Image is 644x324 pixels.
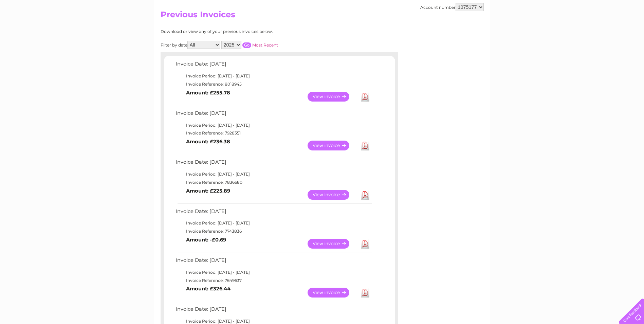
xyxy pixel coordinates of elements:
[622,29,638,34] a: Log out
[186,139,230,145] b: Amount: £236.38
[174,305,373,317] td: Invoice Date: [DATE]
[541,29,556,34] a: Energy
[308,141,357,150] a: View
[161,10,484,23] h2: Previous Invoices
[308,190,357,200] a: View
[174,170,373,178] td: Invoice Period: [DATE] - [DATE]
[174,129,373,137] td: Invoice Reference: 7928351
[186,286,231,292] b: Amount: £326.44
[174,207,373,219] td: Invoice Date: [DATE]
[186,90,230,96] b: Amount: £255.78
[174,227,373,235] td: Invoice Reference: 7743836
[186,237,226,243] b: Amount: -£0.69
[174,276,373,285] td: Invoice Reference: 7649637
[308,288,357,298] a: View
[516,3,563,12] a: 0333 014 3131
[560,29,581,34] a: Telecoms
[361,288,369,298] a: Download
[174,268,373,276] td: Invoice Period: [DATE] - [DATE]
[174,80,373,88] td: Invoice Reference: 8018945
[174,158,373,170] td: Invoice Date: [DATE]
[174,219,373,227] td: Invoice Period: [DATE] - [DATE]
[162,4,483,33] div: Clear Business is a trading name of Verastar Limited (registered in [GEOGRAPHIC_DATA] No. 3667643...
[252,42,278,48] a: Most Recent
[174,59,373,72] td: Invoice Date: [DATE]
[161,29,339,34] div: Download or view any of your previous invoices below.
[420,3,484,11] div: Account number
[174,256,373,268] td: Invoice Date: [DATE]
[308,239,357,249] a: View
[161,41,339,49] div: Filter by date
[361,190,369,200] a: Download
[174,178,373,186] td: Invoice Reference: 7836680
[361,239,369,249] a: Download
[186,188,230,194] b: Amount: £225.89
[174,72,373,80] td: Invoice Period: [DATE] - [DATE]
[308,92,357,102] a: View
[361,141,369,150] a: Download
[174,121,373,129] td: Invoice Period: [DATE] - [DATE]
[585,29,595,34] a: Blog
[361,92,369,102] a: Download
[174,109,373,121] td: Invoice Date: [DATE]
[599,29,615,34] a: Contact
[525,29,537,34] a: Water
[22,18,57,38] img: logo.png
